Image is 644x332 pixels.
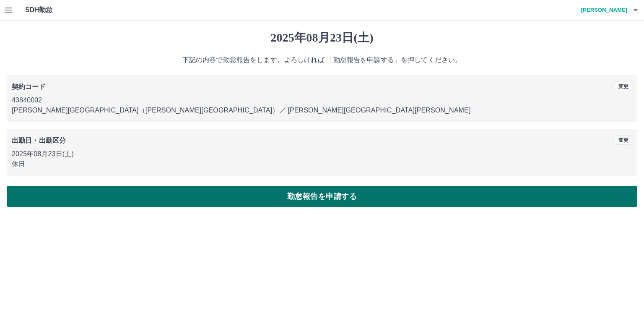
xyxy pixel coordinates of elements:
[7,31,637,45] h1: 2025年08月23日(土)
[12,149,632,159] p: 2025年08月23日(土)
[615,82,632,91] button: 変更
[12,105,632,115] p: [PERSON_NAME][GEOGRAPHIC_DATA]（[PERSON_NAME][GEOGRAPHIC_DATA]） ／ [PERSON_NAME][GEOGRAPHIC_DATA][P...
[12,83,46,90] b: 契約コード
[7,186,637,207] button: 勤怠報告を申請する
[7,55,637,65] p: 下記の内容で勤怠報告をします。よろしければ 「勤怠報告を申請する」を押してください。
[12,95,632,105] p: 43840002
[12,159,632,169] p: 休日
[615,136,632,145] button: 変更
[12,137,66,144] b: 出勤日・出勤区分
